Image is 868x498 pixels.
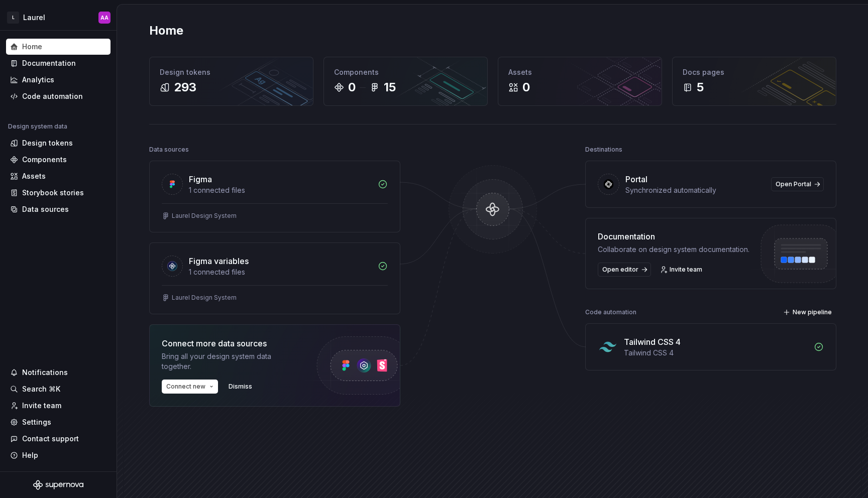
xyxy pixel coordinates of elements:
div: 0 [522,79,530,95]
div: Contact support [22,434,79,444]
div: L [7,12,19,24]
button: New pipeline [780,305,836,319]
div: Design tokens [22,138,73,148]
button: Contact support [6,431,111,447]
a: Open Portal [771,177,824,191]
div: Components [334,67,477,77]
svg: Supernova Logo [33,480,83,490]
div: Data sources [22,204,69,214]
a: Documentation [6,55,111,71]
a: Invite team [657,263,707,277]
div: AA [100,14,108,22]
div: Design system data [8,122,67,131]
div: Settings [22,417,51,427]
h2: Home [149,23,183,39]
button: Connect new [162,380,218,394]
div: Bring all your design system data together. [162,351,297,371]
a: Figma1 connected filesLaurel Design System [149,161,400,232]
a: Code automation [6,88,111,104]
span: Open editor [602,266,638,274]
div: Laurel [23,13,45,23]
div: Collaborate on design system documentation. [598,244,749,255]
div: Help [22,450,38,460]
div: Portal [625,173,647,185]
div: Laurel Design System [172,294,237,302]
div: Figma variables [189,255,249,267]
a: Docs pages5 [672,57,836,106]
div: Figma [189,173,212,185]
a: Storybook stories [6,185,111,201]
div: Docs pages [683,67,826,77]
a: Assets0 [498,57,662,106]
button: Notifications [6,364,111,381]
div: Code automation [585,305,636,319]
a: Components015 [323,57,488,106]
div: Laurel Design System [172,212,237,220]
a: Invite team [6,398,111,414]
div: Tailwind CSS 4 [624,336,681,348]
div: Home [22,42,42,52]
a: Figma variables1 connected filesLaurel Design System [149,242,400,314]
a: Data sources [6,201,111,217]
span: Invite team [670,266,702,274]
div: Design tokens [160,67,303,77]
div: Assets [22,171,46,181]
div: Assets [508,67,652,77]
a: Open editor [598,263,651,277]
button: Search ⌘K [6,381,111,397]
div: 1 connected files [189,185,372,195]
a: Design tokens [6,135,111,151]
a: Components [6,152,111,168]
div: Invite team [22,401,61,411]
div: Connect more data sources [162,337,297,349]
div: Search ⌘K [22,384,60,394]
button: Help [6,447,111,463]
button: Dismiss [224,380,257,394]
div: 0 [348,79,356,95]
div: Components [22,155,67,165]
div: Storybook stories [22,188,84,198]
div: Destinations [585,143,622,157]
a: Assets [6,168,111,184]
a: Design tokens293 [149,57,313,106]
a: Home [6,39,111,55]
span: Open Portal [776,180,811,188]
button: LLaurelAA [2,7,115,28]
div: Tailwind CSS 4 [624,348,808,358]
div: Code automation [22,91,83,101]
div: Documentation [598,230,749,242]
div: 1 connected files [189,267,372,277]
a: Settings [6,414,111,430]
div: Analytics [22,75,54,85]
div: Synchronized automatically [625,185,765,195]
div: Data sources [149,143,189,157]
span: Dismiss [229,383,252,391]
div: 5 [697,79,704,95]
div: 293 [174,79,196,95]
div: 15 [384,79,396,95]
span: Connect new [166,383,205,391]
a: Analytics [6,72,111,88]
span: New pipeline [793,308,832,316]
div: Documentation [22,58,76,68]
div: Notifications [22,367,68,378]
